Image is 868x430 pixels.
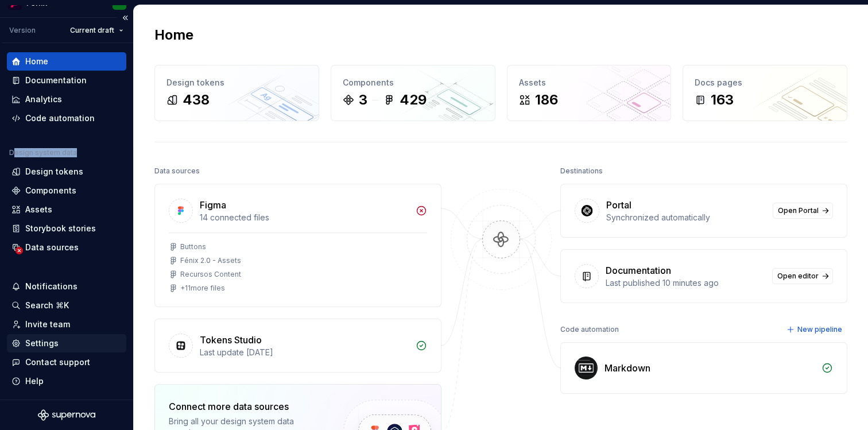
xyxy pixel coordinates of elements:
[200,333,262,347] div: Tokens Studio
[200,198,226,212] div: Figma
[25,375,44,387] div: Help
[7,90,126,109] a: Analytics
[783,321,847,338] button: New pipeline
[65,22,129,38] button: Current draft
[7,109,126,127] a: Code automation
[343,77,483,88] div: Components
[166,77,307,88] div: Design tokens
[25,204,52,215] div: Assets
[7,71,126,90] a: Documentation
[154,65,319,121] a: Design tokens438
[200,212,409,223] div: 14 connected files
[180,242,206,251] div: Buttons
[606,277,765,289] div: Last published 10 minutes ago
[7,181,126,200] a: Components
[400,91,427,109] div: 429
[25,223,96,234] div: Storybook stories
[7,334,126,352] a: Settings
[606,198,631,212] div: Portal
[25,185,76,196] div: Components
[180,284,225,293] div: + 11 more files
[9,148,77,157] div: Design system data
[797,325,842,334] span: New pipeline
[777,272,819,281] span: Open editor
[606,264,671,277] div: Documentation
[507,65,672,121] a: Assets186
[169,400,324,413] div: Connect more data sources
[25,94,62,105] div: Analytics
[7,200,126,219] a: Assets
[154,26,193,44] h2: Home
[180,270,241,279] div: Recursos Content
[9,26,36,35] div: Version
[519,77,660,88] div: Assets
[183,91,210,109] div: 438
[154,184,441,307] a: Figma14 connected filesButtonsFénix 2.0 - AssetsRecursos Content+11more files
[7,219,126,238] a: Storybook stories
[7,52,126,71] a: Home
[359,91,367,109] div: 3
[683,65,847,121] a: Docs pages163
[7,238,126,257] a: Data sources
[25,281,77,292] div: Notifications
[7,315,126,334] a: Invite team
[70,26,114,35] span: Current draft
[606,212,766,223] div: Synchronized automatically
[25,166,83,177] div: Design tokens
[25,319,70,330] div: Invite team
[7,296,126,315] button: Search ⌘K
[25,113,95,124] div: Code automation
[200,347,409,358] div: Last update [DATE]
[25,338,59,349] div: Settings
[25,56,48,67] div: Home
[154,163,200,179] div: Data sources
[180,256,241,265] div: Fénix 2.0 - Assets
[560,321,619,338] div: Code automation
[331,65,495,121] a: Components3429
[7,277,126,296] button: Notifications
[711,91,734,109] div: 163
[604,361,650,375] div: Markdown
[154,319,441,373] a: Tokens StudioLast update [DATE]
[7,353,126,371] button: Contact support
[25,357,90,368] div: Contact support
[778,206,819,215] span: Open Portal
[773,203,833,219] a: Open Portal
[38,409,95,421] svg: Supernova Logo
[25,75,87,86] div: Documentation
[772,268,833,284] a: Open editor
[25,242,79,253] div: Data sources
[7,162,126,181] a: Design tokens
[535,91,558,109] div: 186
[7,372,126,390] button: Help
[25,300,69,311] div: Search ⌘K
[560,163,603,179] div: Destinations
[695,77,835,88] div: Docs pages
[117,10,133,26] button: Collapse sidebar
